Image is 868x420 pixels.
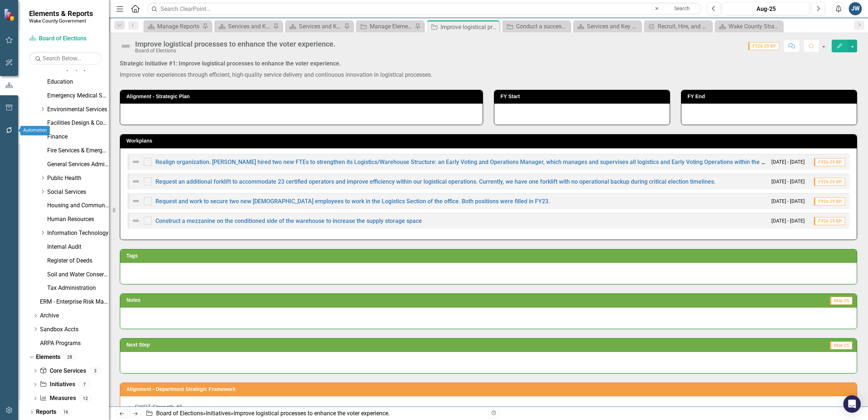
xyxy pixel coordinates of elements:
[36,353,60,361] a: Elements
[29,52,102,65] input: Search Below...
[131,157,140,166] img: Not Defined
[135,403,849,412] li: SWOT Strength #5
[120,69,857,79] p: Improve voter experiences through efficient, high-quality service delivery and continuous innovat...
[830,341,852,349] span: May-25
[135,48,336,53] div: Board of Elections
[687,94,853,99] h3: FY End
[748,42,779,50] span: FY26-29 BP
[40,312,109,320] a: Archive
[206,410,231,417] a: Initiatives
[47,229,109,237] a: Information Technology
[843,395,861,413] div: Open Intercom Messenger
[131,216,140,225] img: Not Defined
[47,284,109,292] a: Tax Administration
[771,198,805,205] small: [DATE] - [DATE]
[146,409,483,418] div: » »
[29,35,102,43] a: Board of Elections
[47,147,109,155] a: Fire Services & Emergency Management
[155,198,550,205] a: Request and work to secure two new [DEMOGRAPHIC_DATA] employees to work in the Logistics Section ...
[126,342,491,348] h3: Next Step
[814,178,845,186] span: FY26-29 BP
[29,18,93,24] small: Wake County Government
[299,22,342,31] div: Services and Key Operating Measures
[126,253,853,259] h3: Tags
[120,60,341,67] strong: Strategic Initiative #1: Improve logistical processes to enhance the voter experience.
[228,22,271,31] div: Services and Key Operating Measures
[40,339,109,348] a: ARPA Programs
[131,177,140,186] img: Not Defined
[47,201,109,210] a: Housing and Community Revitalization
[47,92,109,100] a: Emergency Medical Services
[131,197,140,205] img: Not Defined
[40,394,76,403] a: Measures
[504,22,568,31] a: Conduct a successful 2024 revaluation while addressing increasing levels of annual real estate tasks
[20,126,50,135] div: Automation
[516,22,568,31] div: Conduct a successful 2024 revaluation while addressing increasing levels of annual real estate tasks
[40,298,109,306] a: ERM - Enterprise Risk Management Plan
[729,22,781,31] div: Wake County Strategic Plan
[79,381,90,388] div: 7
[145,22,200,31] a: Manage Reports
[287,22,342,31] a: Services and Key Operating Measures
[47,119,109,127] a: Facilities Design & Construction
[47,160,109,169] a: General Services Administration
[771,178,805,185] small: [DATE] - [DATE]
[47,188,109,196] a: Social Services
[47,271,109,279] a: Soil and Water Conservation
[126,94,479,99] h3: Alignment - Strategic Plan
[156,410,203,417] a: Board of Elections
[814,158,845,166] span: FY26-29 BP
[47,133,109,141] a: Finance
[29,9,93,18] span: Elements & Reports
[500,94,666,99] h3: FY Start
[47,243,109,251] a: Internal Audit
[80,395,91,401] div: 12
[814,217,845,225] span: FY26-29 BP
[830,297,852,305] span: May-25
[36,408,56,416] a: Reports
[658,22,710,31] div: Recruit, Hire, and Train New FTA Appraisers
[771,159,805,165] small: [DATE] - [DATE]
[40,367,86,375] a: Core Services
[47,215,109,224] a: Human Resources
[771,217,805,224] small: [DATE] - [DATE]
[723,2,810,15] button: Aug-25
[40,380,75,389] a: Initiatives
[47,257,109,265] a: Register of Deeds
[47,174,109,183] a: Public Health
[370,22,413,31] div: Manage Elements
[155,178,715,185] a: Request an additional forklift to accommodate 23 certified operators and improve efficiency withi...
[147,3,702,15] input: Search ClearPoint...
[126,387,853,392] h3: Alignment - Department Strategic Framework
[216,22,271,31] a: Services and Key Operating Measures
[40,325,109,334] a: Sandbox Accts
[126,138,853,144] h3: Workplans
[441,23,498,32] div: Improve logistical processes to enhance the voter experience.
[157,22,200,31] div: Manage Reports
[717,22,781,31] a: Wake County Strategic Plan
[849,2,862,15] button: JW
[4,8,16,21] img: ClearPoint Strategy
[126,297,401,303] h3: Notes
[135,40,336,48] div: Improve logistical processes to enhance the voter experience.
[155,217,422,224] a: Construct a mezzanine on the conditioned side of the warehouse to increase the supply storage space
[358,22,413,31] a: Manage Elements
[587,22,639,31] div: Services and Key Operating Measures
[47,105,109,114] a: Environmental Services
[234,410,390,417] div: Improve logistical processes to enhance the voter experience.
[674,5,690,11] span: Search
[725,5,807,13] div: Aug-25
[47,78,109,86] a: Education
[90,368,101,374] div: 3
[646,22,710,31] a: Recruit, Hire, and Train New FTA Appraisers
[575,22,639,31] a: Services and Key Operating Measures
[60,409,72,415] div: 16
[64,354,76,360] div: 28
[814,197,845,205] span: FY26-29 BP
[664,4,700,14] button: Search
[120,40,131,52] img: Not Defined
